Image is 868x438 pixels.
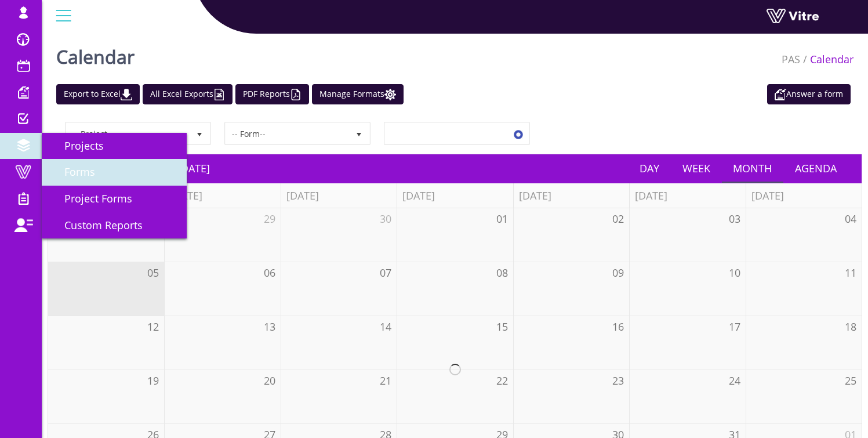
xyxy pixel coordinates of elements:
img: cal_download.png [121,89,132,100]
th: [DATE] [164,183,280,208]
th: [DATE] [397,183,513,208]
a: Projects [42,133,187,160]
span: Forms [50,165,95,179]
th: [DATE] [746,183,862,208]
span: -- Project -- [66,123,189,144]
a: Project Forms [42,186,187,212]
img: cal_pdf.png [290,89,302,100]
a: Agenda [783,155,848,182]
img: cal_settings.png [384,89,396,100]
a: Export to Excel [56,84,140,104]
span: -- Form-- [226,123,348,144]
a: Day [628,155,671,182]
h1: Calendar [56,29,135,78]
span: Project Forms [50,191,132,205]
span: select [189,123,210,144]
span: [DATE] [177,161,210,175]
span: select [348,123,369,144]
img: appointment_white2.png [775,89,786,100]
span: Custom Reports [50,218,143,232]
th: [DATE] [629,183,745,208]
a: Manage Formats [312,84,404,104]
span: select [508,123,529,144]
a: Month [722,155,784,182]
span: Projects [50,139,104,153]
a: All Excel Exports [143,84,233,104]
th: [DATE] [281,183,397,208]
a: [DATE] [165,155,210,182]
a: Custom Reports [42,212,187,239]
a: Forms [42,159,187,186]
a: PDF Reports [235,84,309,104]
li: Calendar [800,52,854,67]
th: [DATE] [513,183,629,208]
a: PAS [782,52,800,66]
a: Week [671,155,722,182]
img: cal_excel.png [213,89,225,100]
a: Answer a form [767,84,851,104]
